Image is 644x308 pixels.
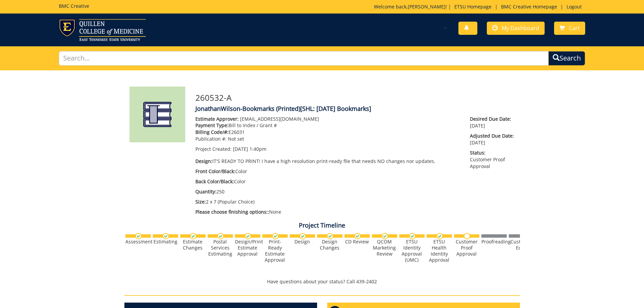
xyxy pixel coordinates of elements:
[290,239,315,245] div: Design
[470,133,515,146] p: [DATE]
[509,239,534,251] div: Customer Edits
[481,239,507,245] div: Proofreading
[262,239,288,263] div: Print-Ready Estimate Approval
[470,116,515,122] span: Desired Due Date:
[436,233,443,239] img: checkmark
[372,239,397,257] div: QCOM Marketing Review
[153,239,178,245] div: Estimating
[470,133,515,139] span: Adjusted Due Date:
[180,239,206,251] div: Estimate Changes
[195,209,460,215] p: None
[327,233,333,239] img: checkmark
[451,3,495,10] a: ETSU Homepage
[233,146,266,152] span: [DATE] 1:40pm
[195,129,460,136] p: E26031
[195,188,460,195] p: 250
[300,104,371,113] span: [SHL: [DATE] Bookmarks]
[195,198,206,205] span: Size:
[408,3,446,10] a: [PERSON_NAME]
[382,233,388,239] img: checkmark
[59,19,146,41] img: ETSU logo
[195,122,229,128] span: Payment Type:
[195,116,460,122] p: [EMAIL_ADDRESS][DOMAIN_NAME]
[272,233,279,239] img: checkmark
[195,158,460,165] p: IT'S READY TO PRINT! I have a high resolution print-ready file that needs NO changes nor updates.
[300,233,306,239] img: checkmark
[228,136,244,142] span: Not set
[195,178,460,185] p: Color
[569,24,580,32] span: Cart
[195,209,269,215] span: Please choose finishing options::
[470,149,515,156] span: Status:
[399,239,425,263] div: ETSU Identity Approval (UMC)
[195,198,460,205] p: 2 x 7 (Popular Choice)
[195,146,232,152] span: Project Created:
[317,239,342,251] div: Design Changes
[498,3,560,10] a: BMC Creative Homepage
[195,136,226,142] span: Publication #:
[195,122,460,129] p: Bill to Index / Grant #
[563,3,585,10] a: Logout
[125,239,151,245] div: Assessment
[195,129,229,135] span: Billing Code/#:
[195,93,515,102] h3: 260532-A
[163,233,169,239] img: checkmark
[502,24,539,32] span: My Dashboard
[470,149,515,170] p: Customer Proof Approval
[59,3,89,8] h5: BMC Creative
[195,188,216,195] span: Quantity:
[354,233,361,239] img: checkmark
[470,116,515,129] p: [DATE]
[217,233,224,239] img: checkmark
[374,3,585,10] p: Welcome back, ! | | |
[195,105,515,112] h4: JonathanWilson-Bookmarks (Printed)
[195,116,239,122] span: Estimate Approver:
[344,239,370,245] div: CD Review
[208,239,233,257] div: Postal Services Estimating
[129,87,185,142] img: Product featured image
[195,168,235,174] span: Front Color/Black:
[235,239,260,257] div: Design/Print Estimate Approval
[135,233,142,239] img: checkmark
[124,222,520,229] h4: Project Timeline
[409,233,415,239] img: checkmark
[454,239,479,257] div: Customer Proof Approval
[245,233,251,239] img: checkmark
[195,178,234,185] span: Back Color/Black:
[195,168,460,175] p: Color
[487,22,545,35] a: My Dashboard
[195,158,212,164] span: Design:
[59,51,549,66] input: Search...
[464,233,470,239] img: no
[427,239,452,263] div: ETSU Health Identity Approval
[548,51,585,66] button: Search
[190,233,196,239] img: checkmark
[124,278,520,285] p: Have questions about your status? Call 439-2402
[554,22,585,35] a: Cart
